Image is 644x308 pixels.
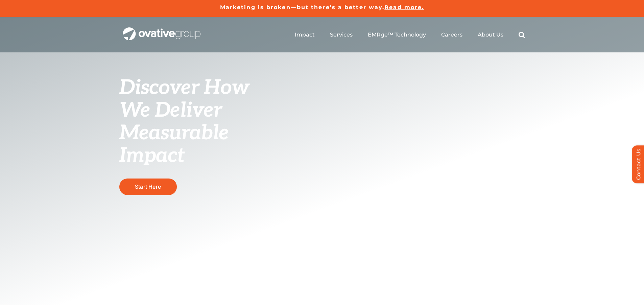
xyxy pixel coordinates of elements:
span: Start Here [135,183,161,190]
a: Start Here [119,179,177,195]
a: OG_Full_horizontal_WHT [123,27,200,33]
a: EMRge™ Technology [368,31,426,38]
span: We Deliver Measurable Impact [119,98,229,168]
a: Marketing is broken—but there’s a better way. [220,4,385,10]
nav: Menu [295,24,525,46]
a: About Us [478,31,503,38]
span: Discover How [119,76,249,100]
a: Read more. [384,4,424,10]
a: Search [519,31,525,38]
a: Services [330,31,353,38]
a: Careers [441,31,462,38]
a: Impact [295,31,315,38]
